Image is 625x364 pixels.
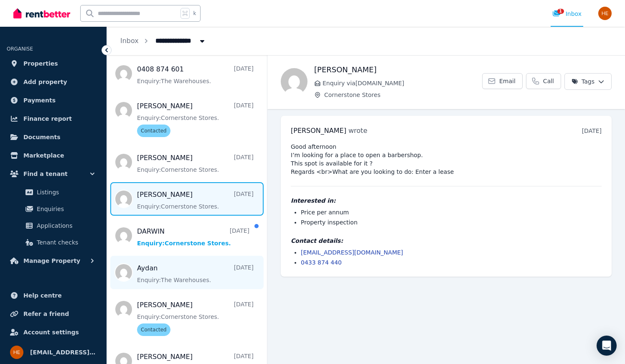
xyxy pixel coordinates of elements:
a: Inbox [120,37,139,45]
button: Manage Property [7,252,100,269]
span: Tenant checks [37,237,93,247]
img: hello@cornerstonestores.com [598,7,612,20]
a: Applications [10,217,97,234]
span: Cornerstone Stores [324,91,482,99]
a: 0433 874 440 [301,259,342,266]
a: Refer a friend [7,305,100,322]
span: Enquiry via [DOMAIN_NAME] [323,79,482,87]
span: Documents [23,132,61,142]
a: Finance report [7,110,100,127]
span: Enquiries [37,204,93,214]
a: [PERSON_NAME][DATE]Enquiry:Cornerstone Stores.Contacted [137,101,254,137]
a: Enquiries [10,201,97,217]
span: ORGANISE [7,46,33,52]
a: Email [482,73,523,89]
a: [PERSON_NAME][DATE]Enquiry:Cornerstone Stores. [137,153,254,174]
span: Listings [37,187,93,197]
a: [PERSON_NAME][DATE]Enquiry:Cornerstone Stores.Contacted [137,300,254,336]
a: DARWIN[DATE]Enquiry:Cornerstone Stores. [137,227,249,247]
a: Account settings [7,324,100,341]
img: Andre Sanguedo [281,68,307,95]
span: Email [499,77,516,85]
a: [EMAIL_ADDRESS][DOMAIN_NAME] [301,249,403,256]
span: Help centre [23,290,62,300]
a: Marketplace [7,147,100,164]
a: Add property [7,74,100,90]
span: 1 [557,9,564,14]
span: Call [543,77,554,85]
button: Tags [564,73,612,90]
a: Call [526,73,561,89]
a: Payments [7,92,100,109]
img: RentBetter [13,7,70,20]
a: Properties [7,55,100,72]
h4: Interested in: [291,196,602,205]
span: [EMAIL_ADDRESS][DOMAIN_NAME] [30,347,97,357]
a: Help centre [7,287,100,304]
div: Open Intercom Messenger [597,336,617,356]
a: 0408 874 601[DATE]Enquiry:The Warehouses. [137,64,254,85]
span: Refer a friend [23,309,69,319]
span: k [193,10,196,17]
h1: [PERSON_NAME] [314,64,482,76]
span: Find a tenant [23,169,68,179]
span: Payments [23,95,56,105]
span: Properties [23,59,58,69]
li: Property inspection [301,218,602,227]
a: Aydan[DATE]Enquiry:The Warehouses. [137,263,254,284]
pre: Good afternoon I’m looking for a place to open a barbershop. This spot is available for it ? Rega... [291,143,602,176]
span: [PERSON_NAME] [291,127,346,135]
button: Find a tenant [7,165,100,182]
span: Account settings [23,327,79,337]
span: Manage Property [23,256,80,266]
span: Applications [37,221,93,231]
span: Add property [23,77,67,87]
span: Finance report [23,114,72,124]
time: [DATE] [582,127,602,134]
a: Documents [7,129,100,145]
a: Listings [10,184,97,201]
li: Price per annum [301,208,602,216]
img: hello@cornerstonestores.com [10,346,23,359]
div: Inbox [552,10,582,18]
a: [PERSON_NAME][DATE]Enquiry:Cornerstone Stores. [137,190,254,211]
a: Tenant checks [10,234,97,251]
nav: Breadcrumb [107,27,220,55]
span: Marketplace [23,150,64,160]
span: Tags [572,77,595,86]
h4: Contact details: [291,237,602,245]
span: wrote [348,127,367,135]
